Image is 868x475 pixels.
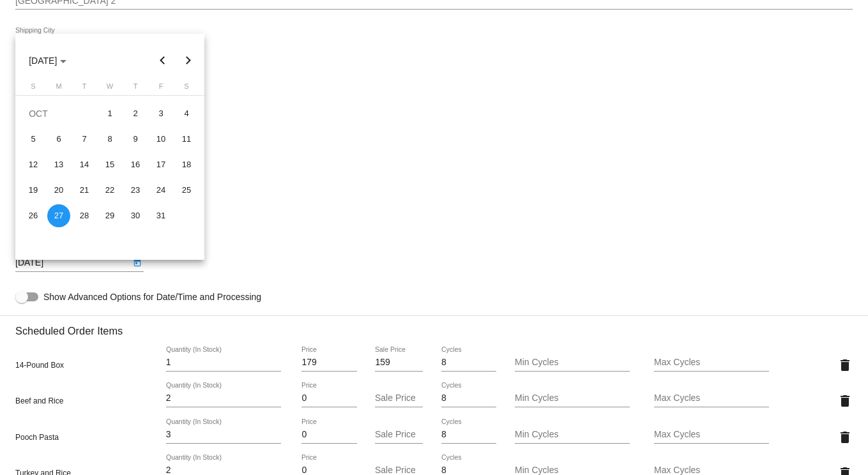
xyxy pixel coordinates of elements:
div: 18 [175,153,198,176]
td: October 30, 2025 [123,203,148,229]
div: 22 [98,179,121,202]
div: 21 [73,179,96,202]
div: 30 [124,204,147,227]
td: October 29, 2025 [97,203,123,229]
div: 11 [175,128,198,151]
div: 6 [47,128,70,151]
td: October 10, 2025 [148,126,174,152]
div: 10 [149,128,172,151]
div: 23 [124,179,147,202]
div: 1 [98,102,121,125]
div: 9 [124,128,147,151]
div: 2 [124,102,147,125]
th: Monday [46,82,72,95]
td: October 7, 2025 [72,126,97,152]
td: October 11, 2025 [174,126,199,152]
td: October 26, 2025 [20,203,46,229]
td: October 1, 2025 [97,101,123,126]
td: October 18, 2025 [174,152,199,177]
td: October 24, 2025 [148,177,174,203]
div: 24 [149,179,172,202]
div: 27 [47,204,70,227]
th: Friday [148,82,174,95]
div: 12 [22,153,45,176]
td: October 12, 2025 [20,152,46,177]
div: 20 [47,179,70,202]
th: Tuesday [72,82,97,95]
div: 5 [22,128,45,151]
div: 31 [149,204,172,227]
td: October 17, 2025 [148,152,174,177]
th: Thursday [123,82,148,95]
div: 17 [149,153,172,176]
th: Sunday [20,82,46,95]
div: 28 [73,204,96,227]
td: October 28, 2025 [72,203,97,229]
div: 15 [98,153,121,176]
td: October 13, 2025 [46,152,72,177]
td: October 23, 2025 [123,177,148,203]
td: October 8, 2025 [97,126,123,152]
td: October 15, 2025 [97,152,123,177]
td: October 19, 2025 [20,177,46,203]
td: October 20, 2025 [46,177,72,203]
td: October 14, 2025 [72,152,97,177]
th: Wednesday [97,82,123,95]
td: October 9, 2025 [123,126,148,152]
td: October 31, 2025 [148,203,174,229]
button: Choose month and year [19,48,77,73]
th: Saturday [174,82,199,95]
div: 16 [124,153,147,176]
td: October 2, 2025 [123,101,148,126]
td: October 22, 2025 [97,177,123,203]
span: [DATE] [29,56,66,66]
div: 4 [175,102,198,125]
div: 7 [73,128,96,151]
div: 3 [149,102,172,125]
div: 26 [22,204,45,227]
div: 14 [73,153,96,176]
td: October 16, 2025 [123,152,148,177]
td: October 6, 2025 [46,126,72,152]
td: October 5, 2025 [20,126,46,152]
td: October 25, 2025 [174,177,199,203]
td: OCT [20,101,97,126]
div: 13 [47,153,70,176]
div: 29 [98,204,121,227]
button: Previous month [150,48,176,73]
button: Next month [176,48,201,73]
div: 25 [175,179,198,202]
div: 8 [98,128,121,151]
td: October 3, 2025 [148,101,174,126]
td: October 27, 2025 [46,203,72,229]
td: October 4, 2025 [174,101,199,126]
td: October 21, 2025 [72,177,97,203]
div: 19 [22,179,45,202]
